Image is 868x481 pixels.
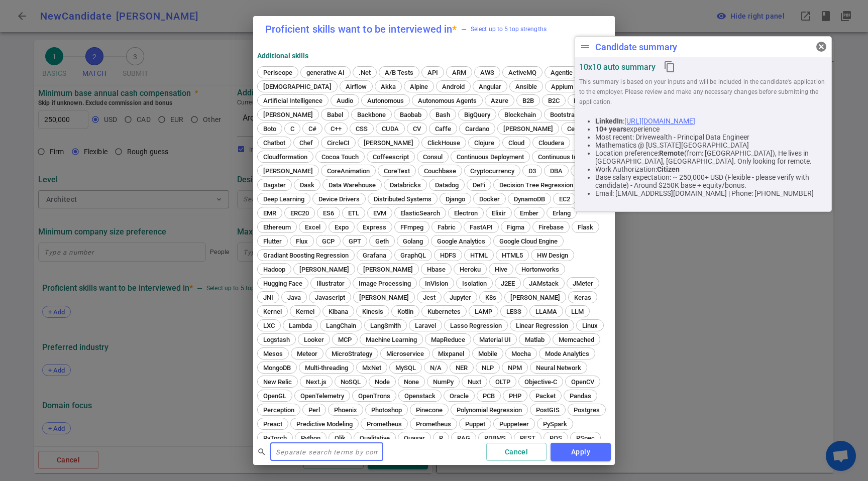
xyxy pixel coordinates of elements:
span: Caffe [431,125,455,133]
span: Figma [503,223,528,231]
span: Microservice [383,350,427,357]
span: ERC20 [287,209,312,217]
span: Periscope [260,69,296,76]
span: Select up to 5 top strengths [461,24,547,34]
span: Dagster [260,181,289,189]
span: Kernel [292,308,318,315]
span: Device Drivers [315,195,363,203]
span: LAMP [471,308,496,315]
span: EMR [260,209,280,217]
span: Puppet [462,420,489,428]
span: HTML [467,252,491,259]
span: Jupyter [446,294,475,301]
span: Jest [419,294,439,301]
span: Baobab [396,111,425,118]
span: [PERSON_NAME] [360,266,416,273]
span: LESS [503,308,525,315]
span: ClickHouse [424,139,464,147]
span: Pandas [566,392,595,400]
span: NPM [504,364,525,372]
span: [PERSON_NAME] [507,294,564,301]
span: Chatbot [260,139,289,147]
span: Angular [475,83,505,90]
span: Akka [377,83,399,90]
span: BigQuery [461,111,494,118]
span: Python [297,434,324,442]
span: Hortonworks [518,266,563,273]
span: Lasso Regression [447,322,505,329]
span: Cryptocurrency [467,167,518,175]
span: Distributed Systems [370,195,435,203]
span: PyTorch [260,434,290,442]
span: Django [442,195,469,203]
span: Backbone [354,111,389,118]
span: ETL [345,209,363,217]
span: Golang [399,237,426,245]
span: Cloud [505,139,528,147]
span: GCP [318,237,338,245]
span: Linux [579,322,601,329]
span: Meteor [293,350,321,357]
span: Kibana [325,308,352,315]
span: CoreAnimation [323,167,373,175]
span: Perception [260,406,298,414]
span: Isolation [459,280,490,287]
span: Neural Network [532,364,585,372]
span: FFmpeg [397,223,427,231]
span: PHP [505,392,525,400]
span: Puppeteer [496,420,532,428]
span: PostGIS [532,406,563,414]
span: Hbase [423,266,449,273]
span: Artificial Intelligence [260,97,326,104]
span: Hugging Face [260,280,306,287]
span: NER [452,364,471,372]
span: GraphQL [397,252,429,259]
span: OpenTelemetry [297,392,348,400]
span: R [436,434,447,442]
span: CV [409,125,424,133]
span: Google Cloud Engine [496,237,561,245]
span: NoSQL [337,378,364,386]
span: Boto [260,125,280,133]
span: Couchbase [420,167,460,175]
span: Agentic [547,69,576,76]
span: Nuxt [464,378,485,386]
span: .Net [355,69,374,76]
span: RDBMS [481,434,509,442]
span: Continuous Integration [534,153,606,161]
span: HW Design [533,252,572,259]
span: [PERSON_NAME] [260,167,316,175]
span: Audio [333,97,357,104]
button: Apply [551,443,611,461]
span: [DEMOGRAPHIC_DATA] [260,83,335,90]
span: Matlab [521,336,548,343]
span: EVM [370,209,390,217]
span: Preact [260,420,286,428]
span: Postgres [570,406,603,414]
span: Prometheus [412,420,455,428]
span: Perl [305,406,323,414]
span: Mocha [508,350,534,357]
span: Autonomous [364,97,407,104]
span: OpenTrons [355,392,394,400]
span: Lambda [285,322,315,329]
span: CircleCI [323,139,353,147]
span: ActiveMQ [505,69,540,76]
button: Cancel [486,443,547,461]
span: Prometheus [363,420,405,428]
span: Dagger 2 [573,167,606,175]
span: EC2 [556,195,574,203]
input: Separate search terms by comma or space [270,444,383,460]
span: Cocoa Touch [318,153,362,161]
span: Grafana [359,252,390,259]
span: Looker [300,336,328,343]
span: Objective-C [521,378,561,386]
span: CoreText [380,167,413,175]
span: MySQL [392,364,419,372]
span: Ansible [512,83,540,90]
span: Predictive Modeling [293,420,356,428]
span: MxNet [359,364,385,372]
span: RAG [454,434,474,442]
span: Ethereum [260,223,294,231]
span: None [400,378,422,386]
